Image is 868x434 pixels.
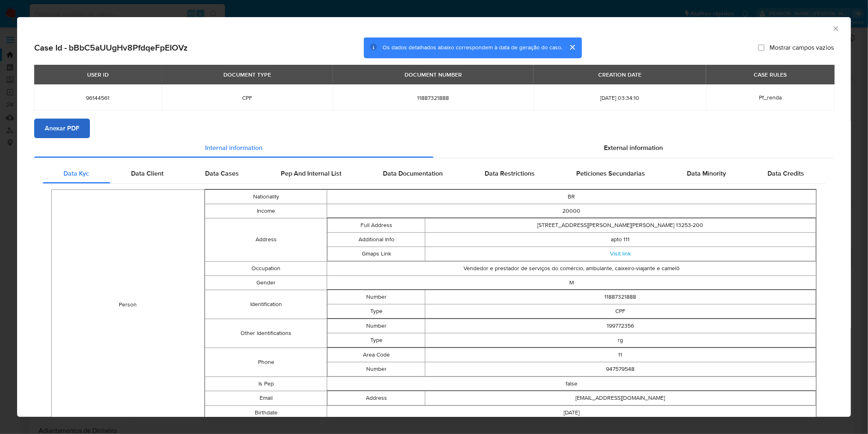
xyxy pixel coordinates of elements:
[604,143,663,152] span: External information
[758,44,765,51] input: Mostrar campos vazios
[328,362,425,376] td: Number
[327,377,816,391] td: false
[328,319,425,333] td: Number
[205,275,327,290] td: Gender
[425,304,816,318] td: CPF
[327,405,816,420] td: [DATE]
[205,218,327,261] td: Address
[770,44,834,52] span: Mostrar campos vazios
[171,94,324,101] span: CPF
[425,290,816,304] td: 11887321888
[34,42,188,53] h2: Case Id - bBbC5aUUgHv8PfdqeFpEIOVz
[43,164,825,183] div: Detailed internal info
[205,348,327,377] td: Phone
[543,94,697,101] span: [DATE] 03:34:10
[400,68,467,82] div: DOCUMENT NUMBER
[485,169,535,178] span: Data Restrictions
[328,232,425,247] td: Additional Info
[327,261,816,275] td: Vendedor e prestador de serviços do comércio, ambulante, caixeiro-viajante e camelô
[768,169,805,178] span: Data Credits
[52,189,205,420] td: Person
[328,218,425,232] td: Full Address
[759,93,782,101] span: Pf_renda
[328,290,425,304] td: Number
[343,94,523,101] span: 11887321888
[425,232,816,247] td: apto 111
[577,169,645,178] span: Peticiones Secundarias
[328,247,425,261] td: Gmaps Link
[425,362,816,376] td: 947579548
[205,143,262,152] span: Internal information
[328,304,425,318] td: Type
[832,24,839,32] button: Fechar a janela
[205,319,327,348] td: Other Identifications
[425,391,816,405] td: [EMAIL_ADDRESS][DOMAIN_NAME]
[17,17,851,417] div: closure-recommendation-modal
[383,169,443,178] span: Data Documentation
[205,377,327,391] td: Is Pep
[328,391,425,405] td: Address
[281,169,341,178] span: Pep And Internal List
[34,138,834,158] div: Detailed info
[425,333,816,347] td: rg
[425,348,816,362] td: 11
[34,119,90,138] button: Anexar PDF
[425,319,816,333] td: 199772356
[63,169,89,178] span: Data Kyc
[205,189,327,204] td: Nationality
[562,37,582,57] button: cerrar
[44,94,152,101] span: 96144561
[205,391,327,405] td: Email
[687,169,726,178] span: Data Minority
[327,189,816,204] td: BR
[205,290,327,319] td: Identification
[328,333,425,347] td: Type
[205,405,327,420] td: Birthdate
[205,261,327,275] td: Occupation
[749,68,792,82] div: CASE RULES
[610,249,631,258] a: Visit link
[327,275,816,290] td: M
[205,169,239,178] span: Data Cases
[328,348,425,362] td: Area Code
[383,44,562,52] span: Os dados detalhados abaixo correspondem à data de geração do caso.
[131,169,164,178] span: Data Client
[425,218,816,232] td: [STREET_ADDRESS][PERSON_NAME][PERSON_NAME] 13253-200
[327,204,816,218] td: 20000
[205,204,327,218] td: Income
[593,68,646,82] div: CREATION DATE
[82,68,114,82] div: USER ID
[45,119,79,137] span: Anexar PDF
[219,68,276,82] div: DOCUMENT TYPE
